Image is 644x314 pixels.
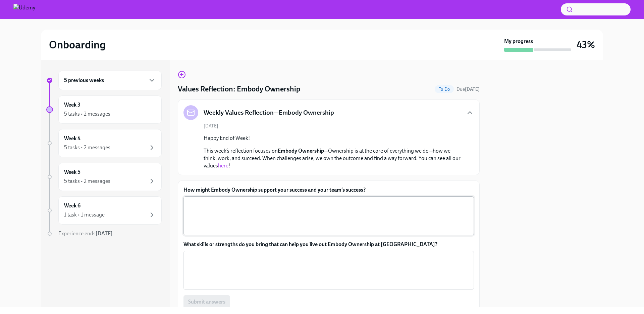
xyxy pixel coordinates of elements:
div: 5 tasks • 2 messages [64,110,110,118]
h3: 43% [577,39,595,51]
strong: [DATE] [96,230,113,237]
strong: Embody Ownership [278,148,324,154]
a: Week 35 tasks • 2 messages [46,95,162,124]
p: This week’s reflection focuses on —Ownership is at the core of everything we do—how we think, wor... [204,147,463,169]
span: August 13th, 2025 11:00 [457,86,480,92]
div: 5 tasks • 2 messages [64,178,110,185]
span: Due [457,86,480,92]
a: here [218,162,228,169]
h6: 5 previous weeks [64,77,104,84]
div: 5 previous weeks [58,71,162,90]
a: Week 45 tasks • 2 messages [46,129,162,157]
span: [DATE] [204,123,218,129]
h6: Week 5 [64,168,80,176]
div: 5 tasks • 2 messages [64,144,110,151]
div: 1 task • 1 message [64,211,105,219]
span: To Do [435,87,454,92]
h4: Values Reflection: Embody Ownership [178,84,300,94]
h2: Onboarding [49,38,106,51]
strong: My progress [504,38,533,45]
p: Happy End of Week! [204,134,463,142]
strong: [DATE] [465,86,480,92]
img: Udemy [13,4,35,15]
h5: Weekly Values Reflection—Embody Ownership [204,108,334,117]
a: Week 61 task • 1 message [46,196,162,225]
label: How might Embody Ownership support your success and your team’s success? [183,186,474,194]
h6: Week 3 [64,101,80,109]
h6: Week 4 [64,135,80,142]
label: What skills or strengths do you bring that can help you live out Embody Ownership at [GEOGRAPHIC_... [183,241,474,248]
span: Experience ends [58,230,113,237]
a: Week 55 tasks • 2 messages [46,163,162,191]
h6: Week 6 [64,202,80,209]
